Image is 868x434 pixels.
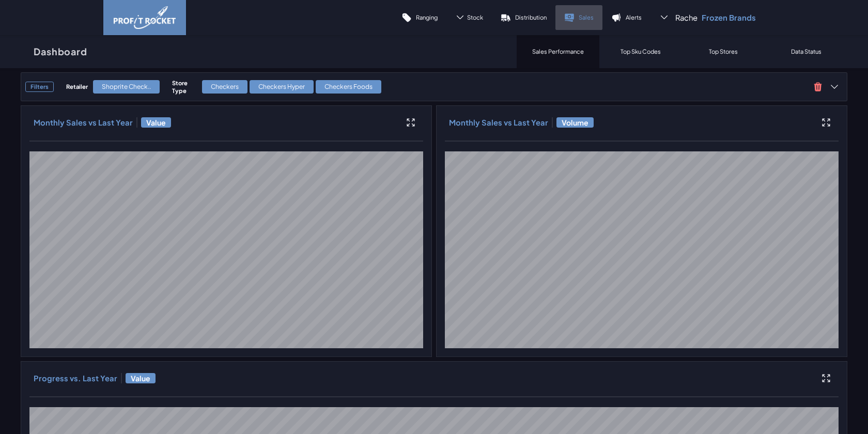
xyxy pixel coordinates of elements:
[515,13,547,21] p: Distribution
[250,80,314,94] div: Checkers Hyper
[702,12,756,23] p: Frozen Brands
[172,79,197,95] h4: Store Type
[467,13,483,21] span: Stock
[492,5,555,30] a: Distribution
[579,13,594,21] p: Sales
[126,373,156,383] span: Value
[141,117,171,128] span: Value
[21,35,100,68] a: Dashboard
[66,83,88,90] h4: Retailer
[416,13,438,21] p: Ranging
[626,13,642,21] p: Alerts
[34,373,117,383] h3: Progress vs. Last Year
[709,48,738,55] p: Top Stores
[532,48,584,55] p: Sales Performance
[114,6,176,29] img: image
[602,5,650,30] a: Alerts
[449,117,548,128] h3: Monthly Sales vs Last Year
[675,12,698,23] span: Rache
[556,117,594,128] span: Volume
[316,80,381,94] div: Checkers Foods
[93,80,160,94] div: Shoprite Check..
[393,5,446,30] a: Ranging
[555,5,602,30] a: Sales
[34,117,133,128] h3: Monthly Sales vs Last Year
[621,48,661,55] p: Top Sku Codes
[791,48,822,55] p: Data Status
[25,82,54,92] h3: Filters
[202,80,247,94] div: Checkers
